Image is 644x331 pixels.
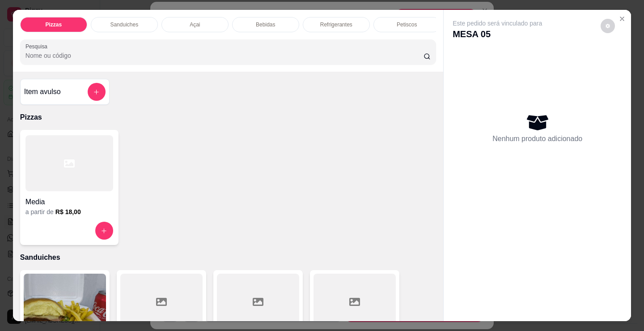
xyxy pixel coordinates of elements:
[20,252,436,263] p: Sanduiches
[615,12,629,26] button: Close
[25,197,113,207] h4: Media
[320,21,352,28] p: Refrigerantes
[25,207,113,216] div: a partir de
[20,112,436,123] p: Pizzas
[25,43,51,50] label: Pesquisa
[601,19,615,33] button: decrease-product-quantity
[25,51,424,60] input: Pesquisa
[95,222,113,240] button: increase-product-quantity
[88,83,106,101] button: add-separate-item
[24,274,106,330] img: product-image
[55,207,81,216] h6: R$ 18,00
[397,21,417,28] p: Petiscos
[24,86,61,97] h4: Item avulso
[453,28,542,40] p: MESA 05
[110,21,138,28] p: Sanduiches
[453,19,542,28] p: Este pedido será vinculado para
[256,21,275,28] p: Bebidas
[190,21,200,28] p: Açai
[45,21,62,28] p: Pizzas
[492,133,582,144] p: Nenhum produto adicionado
